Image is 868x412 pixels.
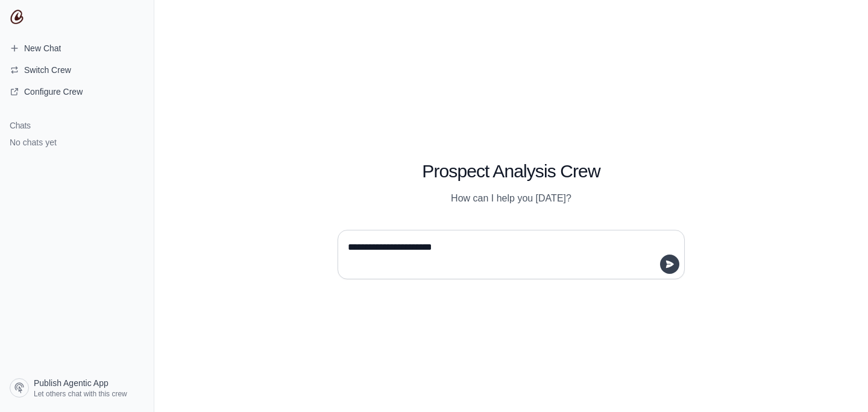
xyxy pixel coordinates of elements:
a: Publish Agentic App Let others chat with this crew [5,373,149,402]
span: Switch Crew [24,64,71,76]
span: Let others chat with this crew [34,389,127,399]
div: Widget chat [808,354,868,412]
h1: Prospect Analysis Crew [338,160,685,182]
span: Publish Agentic App [34,377,108,389]
iframe: Chat Widget [808,354,868,412]
a: New Chat [5,39,149,58]
a: Configure Crew [5,82,149,101]
span: Configure Crew [24,86,83,98]
img: CrewAI Logo [10,10,24,24]
p: How can I help you [DATE]? [338,191,685,206]
span: New Chat [24,42,61,54]
button: Switch Crew [5,60,149,80]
